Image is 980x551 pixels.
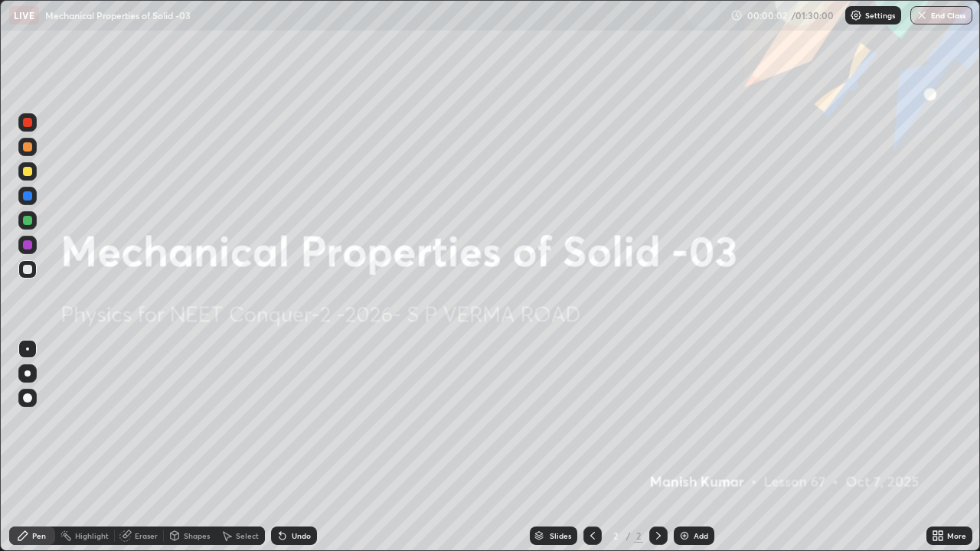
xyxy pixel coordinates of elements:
p: LIVE [14,9,34,21]
button: End Class [910,6,972,24]
p: Settings [865,11,895,19]
img: end-class-cross [916,9,928,21]
div: Pen [32,532,46,540]
img: add-slide-button [678,530,691,542]
div: 2 [634,529,643,543]
div: Slides [550,532,571,540]
div: Shapes [184,532,210,540]
div: 2 [608,531,623,540]
p: Mechanical Properties of Solid -03 [45,9,191,21]
div: Select [236,532,259,540]
img: class-settings-icons [850,9,862,21]
div: Undo [292,532,311,540]
div: More [947,532,966,540]
div: Highlight [75,532,109,540]
div: / [626,531,631,540]
div: Add [694,532,708,540]
div: Eraser [135,532,158,540]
